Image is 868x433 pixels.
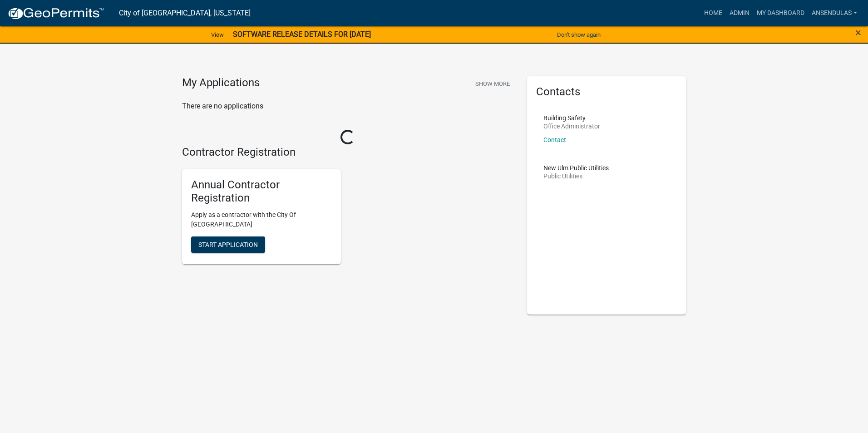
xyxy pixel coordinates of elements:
[700,5,726,22] a: Home
[543,136,566,143] a: Contact
[191,210,332,229] p: Apply as a contractor with the City Of [GEOGRAPHIC_DATA]
[543,115,600,121] p: Building Safety
[726,5,753,22] a: Admin
[191,178,332,205] h5: Annual Contractor Registration
[855,26,861,39] span: ×
[182,101,513,112] p: There are no applications
[553,27,604,42] button: Don't show again
[536,85,677,98] h5: Contacts
[191,236,265,253] button: Start Application
[753,5,808,22] a: My Dashboard
[182,146,513,159] h4: Contractor Registration
[233,30,371,39] strong: SOFTWARE RELEASE DETAILS FOR [DATE]
[543,165,609,171] p: New Ulm Public Utilities
[119,5,251,21] a: City of [GEOGRAPHIC_DATA], [US_STATE]
[472,76,513,91] button: Show More
[808,5,861,22] a: ansendulas
[543,123,600,129] p: Office Administrator
[855,27,861,38] button: Close
[198,241,258,248] span: Start Application
[543,173,609,179] p: Public Utilities
[182,76,260,90] h4: My Applications
[207,27,227,42] a: View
